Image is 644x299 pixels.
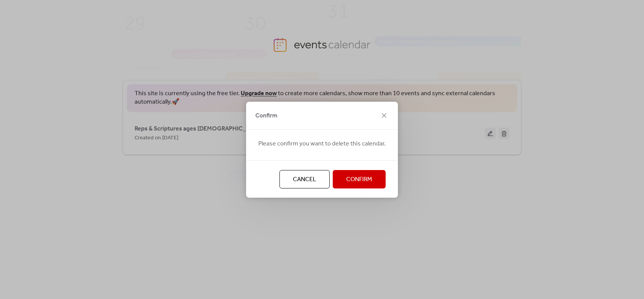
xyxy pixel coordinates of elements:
[258,139,386,149] span: Please confirm you want to delete this calendar.
[333,170,386,188] button: Confirm
[346,175,372,184] span: Confirm
[255,111,278,121] span: Confirm
[293,175,316,184] span: Cancel
[279,170,330,188] button: Cancel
